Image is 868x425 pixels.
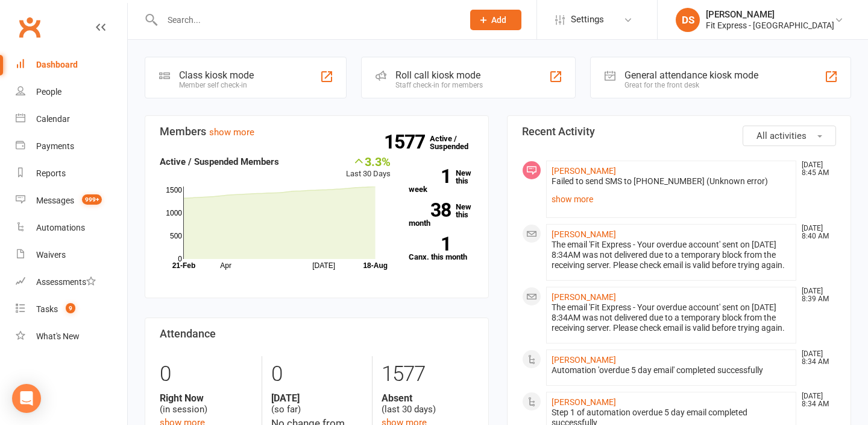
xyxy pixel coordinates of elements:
[159,11,454,28] input: Search...
[271,392,363,415] div: (so far)
[552,191,791,208] a: show more
[179,81,254,89] div: Member self check-in
[14,12,45,42] a: Clubworx
[16,241,127,269] a: Waivers
[796,225,835,240] time: [DATE] 8:40 AM
[12,384,41,413] div: Open Intercom Messenger
[552,166,616,176] a: [PERSON_NAME]
[36,141,74,151] div: Payments
[16,214,127,241] a: Automations
[382,392,474,415] div: (last 30 days)
[552,176,791,208] div: Failed to send SMS to [PHONE_NUMBER] (Unknown error)
[36,168,66,178] div: Reports
[796,287,835,303] time: [DATE] 8:39 AM
[796,392,835,408] time: [DATE] 8:34 AM
[382,356,474,392] div: 1577
[36,196,74,205] div: Messages
[36,250,66,260] div: Waivers
[571,6,604,33] span: Settings
[16,269,127,296] a: Assessments
[552,365,791,375] div: Automation 'overdue 5 day email' completed successfully
[470,10,521,30] button: Add
[409,237,474,261] a: 1Canx. this month
[430,126,483,159] a: 1577Active / Suspended
[552,229,616,239] a: [PERSON_NAME]
[409,201,451,219] strong: 38
[16,187,127,214] a: Messages 999+
[160,392,253,404] strong: Right Now
[209,127,254,138] a: show more
[36,223,85,232] div: Automations
[409,203,474,227] a: 38New this month
[36,114,70,124] div: Calendar
[552,355,616,365] a: [PERSON_NAME]
[743,126,836,146] button: All activities
[16,106,127,133] a: Calendar
[706,9,834,20] div: [PERSON_NAME]
[82,194,102,205] span: 999+
[16,160,127,187] a: Reports
[36,277,96,287] div: Assessments
[552,302,791,333] div: The email 'Fit Express - Your overdue account' sent on [DATE] 8:34AM was not delivered due to a t...
[36,304,58,314] div: Tasks
[409,169,474,193] a: 1New this week
[16,296,127,323] a: Tasks 9
[409,167,451,185] strong: 1
[16,51,127,78] a: Dashboard
[706,20,834,31] div: Fit Express - [GEOGRAPHIC_DATA]
[160,126,474,138] h3: Members
[384,133,430,151] strong: 1577
[271,392,363,404] strong: [DATE]
[160,328,474,340] h3: Attendance
[382,392,474,404] strong: Absent
[16,133,127,160] a: Payments
[796,350,835,366] time: [DATE] 8:34 AM
[16,78,127,106] a: People
[552,240,791,270] div: The email 'Fit Express - Your overdue account' sent on [DATE] 8:34AM was not delivered due to a t...
[756,130,807,141] span: All activities
[624,69,758,81] div: General attendance kiosk mode
[676,8,700,32] div: DS
[796,161,835,177] time: [DATE] 8:45 AM
[395,69,483,81] div: Roll call kiosk mode
[36,60,78,69] div: Dashboard
[16,323,127,350] a: What's New
[179,69,254,81] div: Class kiosk mode
[36,331,80,341] div: What's New
[522,126,836,138] h3: Recent Activity
[346,155,391,181] div: Last 30 Days
[552,397,616,407] a: [PERSON_NAME]
[552,292,616,302] a: [PERSON_NAME]
[395,81,483,89] div: Staff check-in for members
[409,235,451,253] strong: 1
[346,155,391,168] div: 3.3%
[491,15,506,25] span: Add
[160,356,253,392] div: 0
[160,156,279,167] strong: Active / Suspended Members
[160,392,253,415] div: (in session)
[624,81,758,89] div: Great for the front desk
[36,87,61,97] div: People
[271,356,363,392] div: 0
[66,303,75,313] span: 9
